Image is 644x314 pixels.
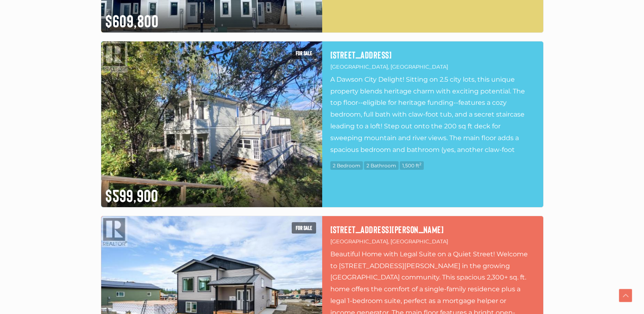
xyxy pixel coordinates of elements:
span: 2 Bathroom [364,161,399,170]
span: For sale [292,222,316,234]
span: 1,500 ft [400,161,424,170]
img: 717 8TH AVENUE, Dawson City, Yukon [101,41,322,207]
div: $599,900 [101,180,322,207]
span: 2 Bedroom [330,161,363,170]
div: $609,800 [101,5,322,32]
span: For sale [292,48,316,59]
a: [STREET_ADDRESS] [330,50,535,60]
p: [GEOGRAPHIC_DATA], [GEOGRAPHIC_DATA] [330,62,535,71]
a: [STREET_ADDRESS][PERSON_NAME] [330,224,535,235]
sup: 2 [419,162,421,166]
p: A Dawson City Delight! Sitting on 2.5 city lots, this unique property blends heritage charm with ... [330,74,535,155]
p: [GEOGRAPHIC_DATA], [GEOGRAPHIC_DATA] [330,237,535,246]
